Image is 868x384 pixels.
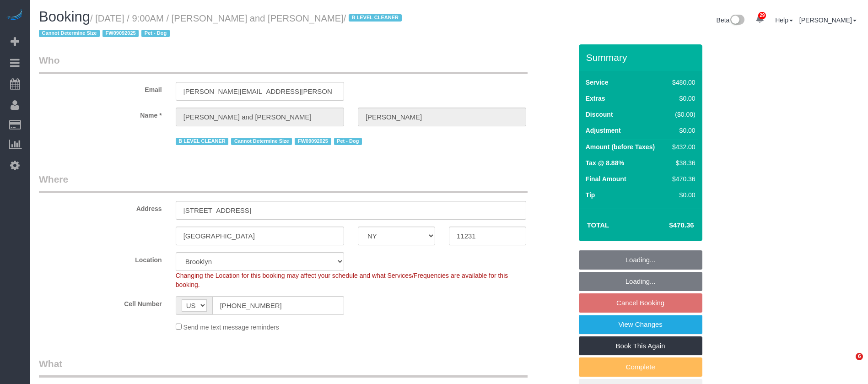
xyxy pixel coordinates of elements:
[669,94,695,103] div: $0.00
[587,221,609,229] strong: Total
[349,14,402,22] span: B LEVEL CLEANER
[837,353,859,375] iframe: Intercom live chat
[39,173,528,193] legend: Where
[729,15,744,27] img: New interface
[212,296,344,315] input: Cell Number
[775,16,793,24] a: Help
[758,12,766,19] span: 29
[39,9,90,25] span: Booking
[799,16,857,24] a: [PERSON_NAME]
[586,78,609,87] label: Service
[39,13,404,39] small: / [DATE] / 9:00AM / [PERSON_NAME] and [PERSON_NAME]
[586,174,626,184] label: Final Amount
[586,94,605,103] label: Extras
[669,174,695,184] div: $470.36
[176,82,344,101] input: Email
[295,138,331,145] span: FW09092025
[32,201,169,213] label: Address
[669,190,695,200] div: $0.00
[32,296,169,308] label: Cell Number
[586,142,655,151] label: Amount (before Taxes)
[358,108,526,126] input: Last Name
[39,54,528,74] legend: Who
[669,78,695,87] div: $480.00
[32,82,169,94] label: Email
[717,16,745,24] a: Beta
[334,138,362,145] span: Pet - Dog
[176,272,508,288] span: Changing the Location for this booking may affect your schedule and what Services/Frequencies are...
[141,30,169,37] span: Pet - Dog
[39,30,100,37] span: Cannot Determine Size
[231,138,292,145] span: Cannot Determine Size
[642,222,694,229] h4: $470.36
[586,126,621,135] label: Adjustment
[579,315,702,334] a: View Changes
[751,9,769,29] a: 29
[176,108,344,126] input: First Name
[579,336,702,356] a: Book This Again
[586,52,698,63] h3: Summary
[669,110,695,119] div: ($0.00)
[32,108,169,120] label: Name *
[669,126,695,135] div: $0.00
[449,227,526,245] input: Zip Code
[5,9,24,22] img: Automaid Logo
[32,252,169,265] label: Location
[176,227,344,245] input: City
[669,142,695,151] div: $432.00
[586,190,595,200] label: Tip
[669,158,695,168] div: $38.36
[856,353,863,360] span: 6
[176,138,229,145] span: B LEVEL CLEANER
[39,357,528,378] legend: What
[102,30,139,37] span: FW09092025
[586,110,613,119] label: Discount
[586,158,624,168] label: Tax @ 8.88%
[183,324,279,331] span: Send me text message reminders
